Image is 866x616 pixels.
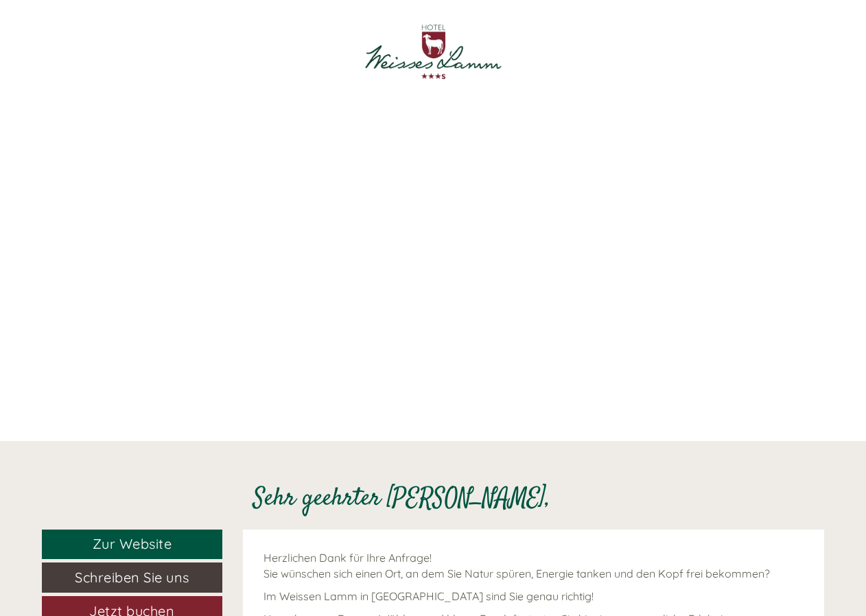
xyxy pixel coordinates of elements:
a: Zur Website [42,530,222,559]
p: Herzlichen Dank für Ihre Anfrage! Sie wünschen sich einen Ort, an dem Sie Natur spüren, Energie t... [264,550,804,582]
h1: Sehr geehrter [PERSON_NAME], [253,486,550,513]
p: Im Weissen Lamm in [GEOGRAPHIC_DATA] sind Sie genau richtig! [264,589,804,604]
a: Schreiben Sie uns [42,562,222,593]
